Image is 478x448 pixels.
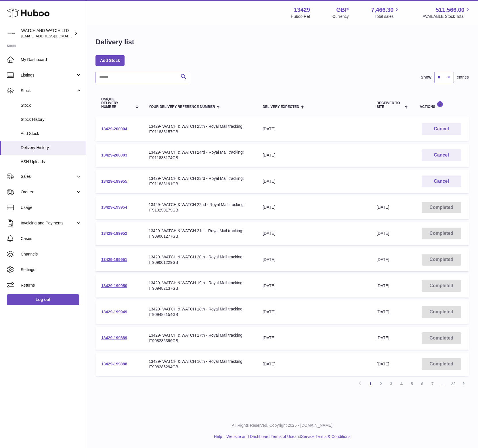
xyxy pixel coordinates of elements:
[263,257,365,262] div: [DATE]
[21,283,82,288] span: Returns
[263,152,365,158] div: [DATE]
[376,362,389,366] span: [DATE]
[376,231,389,236] span: [DATE]
[417,379,427,389] a: 6
[21,236,82,241] span: Cases
[21,145,82,150] span: Delivery History
[376,257,389,262] span: [DATE]
[263,361,365,367] div: [DATE]
[21,88,76,94] span: Stock
[21,117,82,122] span: Stock History
[149,176,251,187] div: 13429- WATCH & WATCH 23rd - Royal Mail tracking: IT911838191GB
[422,14,471,19] span: AVAILABLE Stock Total
[101,257,127,262] a: 13429-199951
[374,14,400,19] span: Total sales
[396,379,407,389] a: 4
[214,434,222,439] a: Help
[263,335,365,341] div: [DATE]
[421,75,431,80] label: Show
[101,362,127,366] a: 13429-199888
[376,379,386,389] a: 2
[149,306,251,317] div: 13429- WATCH & WATCH 18th - Royal Mail tracking: IT909482154GB
[263,126,365,132] div: [DATE]
[101,205,127,209] a: 13429-199954
[376,205,389,209] span: [DATE]
[101,153,127,157] a: 13429-200003
[436,6,464,14] span: 511,566.00
[149,105,215,109] span: Your Delivery Reference Number
[21,220,76,226] span: Invoicing and Payments
[365,379,376,389] a: 1
[422,123,461,135] button: Cancel
[149,228,251,239] div: 13429- WATCH & WATCH 21st - Royal Mail tracking: IT909001277GB
[407,379,417,389] a: 5
[21,205,82,210] span: Usage
[101,335,127,340] a: 13429-199889
[21,251,82,257] span: Channels
[386,379,396,389] a: 3
[301,434,351,439] a: Service Terms & Conditions
[263,105,299,109] span: Delivery Expected
[336,6,349,14] strong: GBP
[91,423,473,428] p: All Rights Reserved. Copyright 2025 - [DOMAIN_NAME]
[291,14,310,19] div: Huboo Ref
[376,335,389,340] span: [DATE]
[420,101,463,109] div: Actions
[101,283,127,288] a: 13429-199950
[21,267,82,272] span: Settings
[95,37,134,47] h1: Delivery list
[21,34,85,38] span: [EMAIL_ADDRESS][DOMAIN_NAME]
[448,379,458,389] a: 22
[21,131,82,136] span: Add Stock
[376,101,403,109] span: Received to Site
[149,124,251,135] div: 13429- WATCH & WATCH 25th - Royal Mail tracking: IT911838157GB
[21,73,76,78] span: Listings
[21,57,82,62] span: My Dashboard
[263,283,365,289] div: [DATE]
[371,6,400,19] a: 7,466.30 Total sales
[21,28,73,39] div: WATCH AND WATCH LTD
[101,310,127,314] a: 13429-199949
[21,103,82,108] span: Stock
[457,75,469,80] span: entries
[371,6,394,14] span: 7,466.30
[149,333,251,344] div: 13429- WATCH & WATCH 17th - Royal Mail tracking: IT908285396GB
[101,179,127,184] a: 13429-199955
[21,159,82,165] span: ASN Uploads
[7,294,79,305] a: Log out
[427,379,438,389] a: 7
[101,127,127,131] a: 13429-200004
[263,179,365,184] div: [DATE]
[21,174,76,179] span: Sales
[101,98,132,109] span: Unique Delivery Number
[226,434,294,439] a: Website and Dashboard Terms of Use
[149,150,251,161] div: 13429- WATCH & WATCH 24rd - Royal Mail tracking: IT911838174GB
[101,231,127,236] a: 13429-199952
[376,310,389,314] span: [DATE]
[149,280,251,291] div: 13429- WATCH & WATCH 19th - Royal Mail tracking: IT909482137GB
[263,231,365,236] div: [DATE]
[422,149,461,161] button: Cancel
[263,205,365,210] div: [DATE]
[21,189,76,195] span: Orders
[376,283,389,288] span: [DATE]
[95,55,125,66] a: Add Stock
[149,359,251,370] div: 13429- WATCH & WATCH 16th - Royal Mail tracking: IT908285294GB
[422,176,461,187] button: Cancel
[332,14,349,19] div: Currency
[149,202,251,213] div: 13429- WATCH & WATCH 22nd - Royal Mail tracking: IT910290179GB
[7,29,16,38] img: baris@watchandwatch.co.uk
[149,254,251,265] div: 13429- WATCH & WATCH 20th - Royal Mail tracking: IT909001229GB
[224,434,350,439] li: and
[438,379,448,389] span: ...
[263,309,365,315] div: [DATE]
[294,6,310,14] strong: 13429
[422,6,471,19] a: 511,566.00 AVAILABLE Stock Total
